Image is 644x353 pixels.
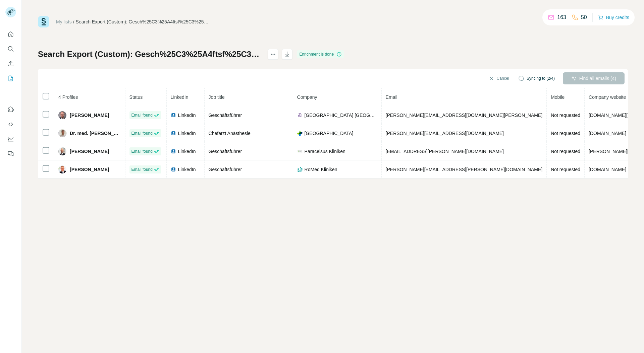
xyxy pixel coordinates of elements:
[484,72,514,84] button: Cancel
[386,94,397,100] span: Email
[73,18,74,25] li: /
[297,167,303,172] img: company-logo
[58,147,66,155] img: Avatar
[171,94,189,100] span: LinkedIn
[551,113,580,118] span: Not requested
[131,166,153,172] span: Email found
[589,167,626,172] span: [DOMAIN_NAME]
[297,149,303,154] img: company-logo
[131,148,153,154] span: Email found
[268,49,278,60] button: actions
[209,167,242,172] span: Geschäftsführer
[297,131,303,136] img: company-logo
[70,166,109,173] span: [PERSON_NAME]
[589,94,626,100] span: Company website
[171,113,176,118] img: LinkedIn logo
[386,131,504,136] span: [PERSON_NAME][EMAIL_ADDRESS][DOMAIN_NAME]
[581,13,587,21] p: 50
[178,112,196,119] span: LinkedIn
[297,94,317,100] span: Company
[305,112,377,119] span: [GEOGRAPHIC_DATA] [GEOGRAPHIC_DATA]
[386,113,543,118] span: [PERSON_NAME][EMAIL_ADDRESS][DOMAIN_NAME][PERSON_NAME]
[70,130,121,137] span: Dr. med. [PERSON_NAME]
[171,149,176,154] img: LinkedIn logo
[178,166,196,173] span: LinkedIn
[305,166,337,173] span: RoMed Kliniken
[557,13,566,21] p: 163
[70,112,109,119] span: [PERSON_NAME]
[527,75,555,81] span: Syncing to (2/4)
[5,148,16,160] button: Feedback
[5,133,16,145] button: Dashboard
[305,130,354,137] span: [GEOGRAPHIC_DATA]
[5,118,16,130] button: Use Surfe API
[551,94,565,100] span: Mobile
[70,148,109,155] span: [PERSON_NAME]
[209,149,242,154] span: Geschäftsführer
[5,28,16,40] button: Quick start
[305,148,345,155] span: Paracelsus Kliniken
[56,19,72,24] a: My lists
[551,149,580,154] span: Not requested
[38,49,262,60] h1: Search Export (Custom): Gesch%25C3%25A4ftsf%25C3%25BChrer klinikum - [DATE] 08:09
[386,167,543,172] span: [PERSON_NAME][EMAIL_ADDRESS][PERSON_NAME][DOMAIN_NAME]
[58,111,66,119] img: Avatar
[58,129,66,137] img: Avatar
[38,16,49,27] img: Surfe Logo
[209,94,225,100] span: Job title
[386,149,504,154] span: [EMAIL_ADDRESS][PERSON_NAME][DOMAIN_NAME]
[58,94,78,100] span: 4 Profiles
[131,130,153,136] span: Email found
[171,131,176,136] img: LinkedIn logo
[297,50,344,58] div: Enrichment is done
[551,167,580,172] span: Not requested
[58,165,66,173] img: Avatar
[76,18,210,25] div: Search Export (Custom): Gesch%25C3%25A4ftsf%25C3%25BChrer klinikum - [DATE] 08:09
[178,130,196,137] span: LinkedIn
[598,13,629,22] button: Buy credits
[171,167,176,172] img: LinkedIn logo
[209,131,251,136] span: Chefarzt Anästhesie
[209,113,242,118] span: Geschäftsführer
[5,103,16,116] button: Use Surfe on LinkedIn
[178,148,196,155] span: LinkedIn
[551,131,580,136] span: Not requested
[297,113,303,118] img: company-logo
[5,43,16,55] button: Search
[5,58,16,70] button: Enrich CSV
[131,112,153,118] span: Email found
[129,94,143,100] span: Status
[5,72,16,84] button: My lists
[589,131,626,136] span: [DOMAIN_NAME]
